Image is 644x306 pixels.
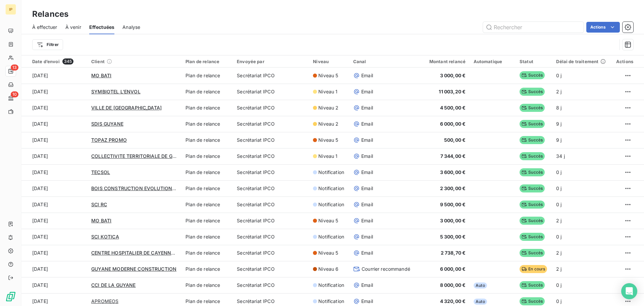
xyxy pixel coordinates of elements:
[520,281,545,289] span: Succès
[21,229,87,245] td: [DATE]
[91,250,214,256] span: CENTRE HOSPITALIER DE CAYENNE [PERSON_NAME]
[91,298,118,305] span: APROMEOS
[520,104,545,112] span: Succès
[32,24,57,31] span: À effectuer
[520,88,545,96] span: Succès
[556,59,598,64] span: Délai de traitement
[21,148,87,164] td: [DATE]
[185,59,229,64] div: Plan de relance
[91,137,127,143] span: TOPAZ PROMO
[361,153,373,160] span: Email
[361,72,373,79] span: Email
[440,202,466,207] span: 9 500,00 €
[181,84,233,100] td: Plan de relance
[318,233,344,240] span: Notification
[21,132,87,148] td: [DATE]
[62,58,73,64] span: 345
[21,164,87,180] td: [DATE]
[233,245,309,261] td: Secrétariat IPCO
[318,250,338,256] span: Niveau 5
[21,277,87,293] td: [DATE]
[233,196,309,213] td: Secrétariat IPCO
[520,297,545,305] span: Succès
[361,104,373,111] span: Email
[440,121,466,127] span: 6 000,00 €
[233,148,309,164] td: Secrétariat IPCO
[361,88,373,95] span: Email
[21,100,87,116] td: [DATE]
[552,196,611,213] td: 0 j
[181,68,233,84] td: Plan de relance
[32,39,63,50] button: Filtrer
[91,282,136,288] span: CCI DE LA GUYANE
[361,217,373,224] span: Email
[91,89,141,94] span: SYMBIOTEL L'ENVOL
[361,185,373,192] span: Email
[440,282,466,288] span: 8 000,00 €
[552,164,611,180] td: 0 j
[361,250,373,256] span: Email
[91,202,107,207] span: SCI RC
[318,104,338,111] span: Niveau 2
[520,71,545,79] span: Succès
[440,185,466,191] span: 2 300,00 €
[91,266,176,272] span: GUYANE MODERNE CONSTRUCTION
[181,180,233,196] td: Plan de relance
[361,169,373,176] span: Email
[361,298,373,305] span: Email
[361,282,373,289] span: Email
[615,59,633,64] div: Actions
[552,68,611,84] td: 0 j
[520,168,545,176] span: Succès
[21,116,87,132] td: [DATE]
[233,213,309,229] td: Secrétariat IPCO
[441,250,466,256] span: 2 738,70 €
[361,121,373,127] span: Email
[181,245,233,261] td: Plan de relance
[91,121,123,127] span: SDIS GUYANE
[318,298,344,305] span: Notification
[520,233,545,241] span: Succès
[520,120,545,128] span: Succès
[552,229,611,245] td: 0 j
[520,152,545,160] span: Succès
[21,261,87,277] td: [DATE]
[474,282,487,289] span: Auto
[32,8,68,20] h3: Relances
[520,136,545,144] span: Succès
[361,201,373,208] span: Email
[181,132,233,148] td: Plan de relance
[353,59,412,64] div: Canal
[318,153,337,160] span: Niveau 1
[520,59,548,64] div: Statut
[318,88,337,95] span: Niveau 1
[233,116,309,132] td: Secrétariat IPCO
[11,91,18,97] span: 10
[318,266,338,272] span: Niveau 6
[552,84,611,100] td: 2 j
[233,229,309,245] td: Secrétariat IPCO
[91,105,162,111] span: VILLE DE [GEOGRAPHIC_DATA]
[552,148,611,164] td: 34 j
[318,185,344,192] span: Notification
[91,185,186,191] span: BOIS CONSTRUCTION EVOLUTION (BCE)
[420,59,466,64] div: Montant relancé
[440,266,466,272] span: 6 000,00 €
[233,180,309,196] td: Secrétariat IPCO
[21,213,87,229] td: [DATE]
[444,137,466,143] span: 500,00 €
[181,261,233,277] td: Plan de relance
[318,121,338,127] span: Niveau 2
[520,265,547,273] span: En cours
[520,184,545,192] span: Succès
[362,266,410,272] span: Courrier recommandé
[552,213,611,229] td: 2 j
[181,100,233,116] td: Plan de relance
[439,89,466,94] span: 11 003,20 €
[474,299,487,305] span: Auto
[318,72,338,79] span: Niveau 5
[440,234,466,239] span: 5 300,00 €
[11,64,18,71] span: 13
[440,73,466,78] span: 3 000,00 €
[318,217,338,224] span: Niveau 5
